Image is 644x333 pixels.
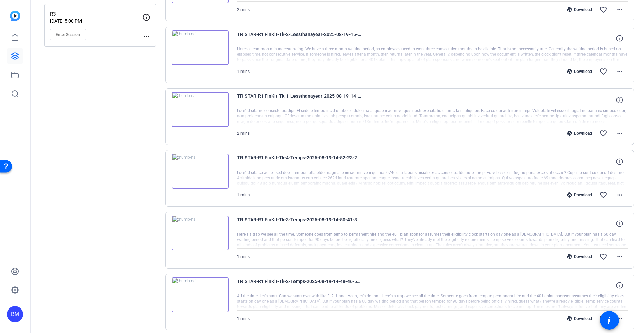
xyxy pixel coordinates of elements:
[599,129,607,137] mat-icon: favorite_border
[599,191,607,199] mat-icon: favorite_border
[237,30,361,46] span: TRISTAR-R1 FinKit-Tk-2-Lessthanayear-2025-08-19-15-00-11-983-0
[563,192,595,198] div: Download
[237,7,250,12] span: 2 mins
[237,92,361,108] span: TRISTAR-R1 FinKit-Tk-1-Lessthanayear-2025-08-19-14-55-20-051-0
[563,7,595,12] div: Download
[615,129,624,137] mat-icon: more_horiz
[237,193,250,197] span: 1 mins
[599,253,607,261] mat-icon: favorite_border
[142,32,150,40] mat-icon: more_horiz
[172,92,229,127] img: thumb-nail
[615,6,624,14] mat-icon: more_horiz
[563,316,595,321] div: Download
[615,191,624,199] mat-icon: more_horiz
[237,154,361,170] span: TRISTAR-R1 FinKit-Tk-4-Temps-2025-08-19-14-52-23-234-0
[237,131,250,136] span: 2 mins
[172,154,229,189] img: thumb-nail
[50,10,142,18] p: R3
[237,69,250,74] span: 1 mins
[615,67,624,76] mat-icon: more_horiz
[599,67,607,76] mat-icon: favorite_border
[615,315,624,323] mat-icon: more_horiz
[50,18,142,24] p: [DATE] 5:00 PM
[7,306,23,322] div: BM
[172,277,229,312] img: thumb-nail
[10,11,20,21] img: blue-gradient.svg
[563,131,595,136] div: Download
[237,277,361,293] span: TRISTAR-R1 FinKit-Tk-2-Temps-2025-08-19-14-48-46-516-0
[563,254,595,259] div: Download
[237,254,250,259] span: 1 mins
[605,316,613,324] mat-icon: accessibility
[615,253,624,261] mat-icon: more_horiz
[563,69,595,74] div: Download
[599,315,607,323] mat-icon: favorite_border
[237,216,361,232] span: TRISTAR-R1 FinKit-Tk-3-Temps-2025-08-19-14-50-41-819-0
[172,30,229,65] img: thumb-nail
[56,32,80,37] span: Enter Session
[50,29,86,40] button: Enter Session
[237,316,250,321] span: 1 mins
[599,6,607,14] mat-icon: favorite_border
[172,216,229,250] img: thumb-nail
